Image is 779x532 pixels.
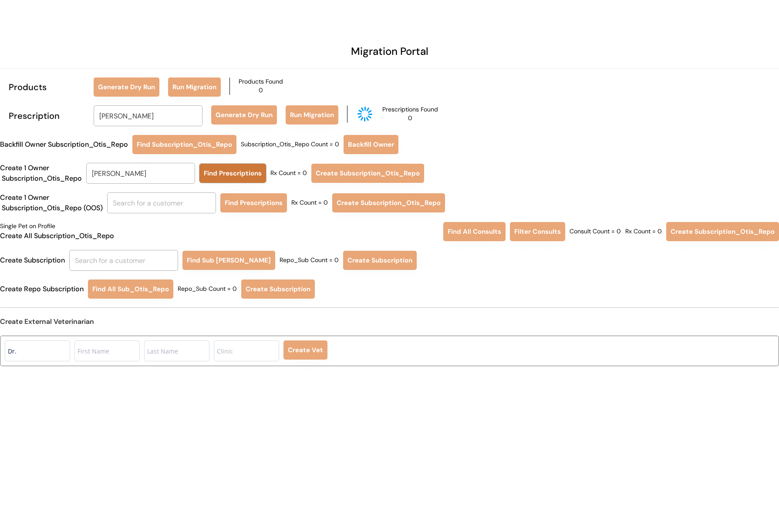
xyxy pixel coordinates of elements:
[144,340,209,361] input: Last Name
[182,251,275,270] button: Find Sub [PERSON_NAME]
[239,77,283,86] div: Products Found
[199,164,266,183] button: Find Prescriptions
[351,44,428,59] div: Migration Portal
[270,169,307,178] div: Rx Count = 0
[94,105,202,126] input: Search for a customer
[9,81,85,94] div: Products
[291,199,328,207] div: Rx Count = 0
[94,77,159,97] button: Generate Dry Run
[666,222,779,241] button: Create Subscription_Otis_Repo
[283,340,327,360] button: Create Vet
[86,163,195,184] input: Search for a customer
[132,135,236,154] button: Find Subscription_Otis_Repo
[9,109,85,122] div: Prescription
[241,279,315,299] button: Create Subscription
[107,192,216,213] input: Search for a customer
[211,105,277,125] button: Generate Dry Run
[241,140,339,149] div: Subscription_Otis_Repo Count = 0
[168,77,221,97] button: Run Migration
[69,250,178,271] input: Search for a customer
[443,222,506,241] button: Find All Consults
[178,285,237,293] div: Repo_Sub Count = 0
[220,193,287,212] button: Find Prescriptions
[280,256,339,265] div: Repo_Sub Count = 0
[382,105,438,114] div: Prescriptions Found
[344,135,398,154] button: Backfill Owner
[408,114,412,123] div: 0
[343,251,417,270] button: Create Subscription
[570,227,621,236] div: Consult Count = 0
[510,222,565,241] button: Filter Consults
[88,279,173,299] button: Find All Sub_Otis_Repo
[5,340,70,361] input: Title
[74,340,140,361] input: First Name
[332,193,445,212] button: Create Subscription_Otis_Repo
[259,86,263,95] div: 0
[286,105,338,125] button: Run Migration
[311,164,424,183] button: Create Subscription_Otis_Repo
[625,227,662,236] div: Rx Count = 0
[214,340,279,361] input: Clinic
